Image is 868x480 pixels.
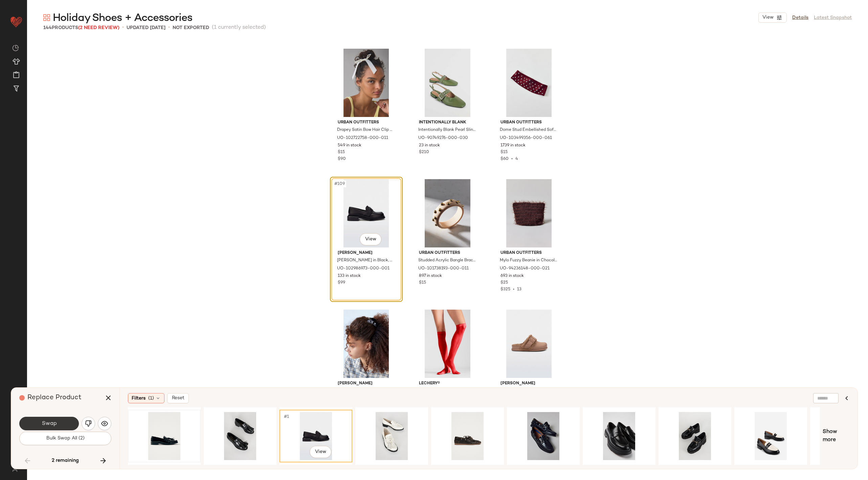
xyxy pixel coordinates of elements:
span: UO-94236148-000-021 [500,266,550,272]
span: Bulk Swap All (2) [46,436,85,441]
span: • [122,24,124,32]
span: 693 in stock [500,273,524,279]
img: 101738193_011_b2 [414,179,482,247]
button: View [360,233,381,245]
img: 103499356_061_b [495,49,563,117]
span: Mylo Fuzzy Beanie in Chocolate, Women's at Urban Outfitters [500,258,557,264]
button: Bulk Swap All (2) [19,432,111,445]
span: Urban Outfitters [500,250,558,256]
span: Show more [823,428,849,444]
img: 86884590_001_b [332,310,400,378]
img: 85627164_001_m [661,412,729,460]
span: UO-102986973-000-001 [337,266,390,272]
img: 85623213_012_m [358,412,426,460]
span: [PERSON_NAME] in Black, Women's at Urban Outfitters [337,258,394,264]
img: 104082235_026_m [433,412,502,460]
span: $325 [500,287,510,292]
p: Not Exported [173,24,209,31]
span: $210 [419,149,429,155]
span: Replace Product [27,394,82,401]
span: Reset [172,395,184,401]
span: UO-103499356-000-061 [500,135,552,141]
span: 23 in stock [419,143,440,149]
img: 99802555_001_m [130,412,198,460]
span: Dome Stud Embellished Soft Headband in Maroon, Women's at Urban Outfitters [500,127,557,133]
a: Details [792,14,808,21]
span: View [762,15,774,20]
span: Holiday Shoes + Accessories [53,11,192,25]
span: UO-101738193-000-011 [418,266,469,272]
span: $60 [500,157,509,161]
img: 102591724_020_m [495,310,563,378]
span: Intentionally Blank Pearl Slingback Ballet Flat in Cactus, Women's at Urban Outfitters [418,127,475,133]
button: Reset [167,393,189,403]
span: • [509,157,515,161]
span: Drapey Satin Bow Hair Clip Set in Ivory, Women's at Urban Outfitters [337,127,394,133]
span: View [314,449,326,455]
span: 1739 in stock [500,143,526,149]
span: Filters [132,395,146,402]
span: Intentionally Blank [419,120,476,126]
span: 13 [517,287,521,292]
span: 549 in stock [338,143,361,149]
img: svg%3e [85,420,92,427]
span: [PERSON_NAME] [500,381,558,387]
button: View [758,13,787,23]
span: UO-90749276-000-030 [418,135,468,141]
span: $15 [500,149,508,155]
span: Urban Outfitters [419,250,476,256]
img: 90749276_030_m2 [414,49,482,117]
button: Swap [19,417,79,430]
span: $25 [500,280,508,286]
button: View [310,446,331,458]
span: $90 [338,157,346,161]
span: (1) [148,395,154,402]
span: LECHERY® [419,381,476,387]
img: svg%3e [8,466,21,472]
img: 94236148_021_b [495,179,563,247]
span: $15 [419,280,426,286]
span: 4 [515,157,518,161]
span: Swap [41,421,57,427]
img: heart_red.DM2ytmEG.svg [9,15,23,28]
p: updated [DATE] [127,24,165,31]
span: 2 remaining [52,458,79,464]
span: #1 [283,413,290,420]
div: Products [43,24,119,31]
span: 144 [43,25,52,30]
span: Studded Acrylic Bangle Bracelet in Ivory, Women's at Urban Outfitters [418,258,475,264]
img: 85623213_001_m [206,412,274,460]
img: 102722758_011_b [332,49,400,117]
img: 102986973_001_m [332,179,400,247]
span: #109 [334,181,346,187]
img: 104512140_010_m [737,412,805,460]
span: • [510,287,517,292]
img: svg%3e [12,45,19,51]
img: 98341282_060_m [414,310,482,378]
span: (2 Need Review) [78,25,119,30]
span: (1 currently selected) [212,24,266,32]
img: svg%3e [43,14,50,21]
span: $15 [338,149,345,155]
img: 96939160_001_b [509,412,577,460]
img: 102986973_001_m [282,412,350,460]
span: [PERSON_NAME] [338,381,395,387]
span: 897 in stock [419,273,442,279]
img: 87373882_009_m [585,412,653,460]
span: • [168,24,170,32]
span: UO-102722758-000-011 [337,135,388,141]
span: Urban Outfitters [500,120,558,126]
span: Urban Outfitters [338,120,395,126]
span: View [365,237,376,242]
img: svg%3e [101,420,108,427]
